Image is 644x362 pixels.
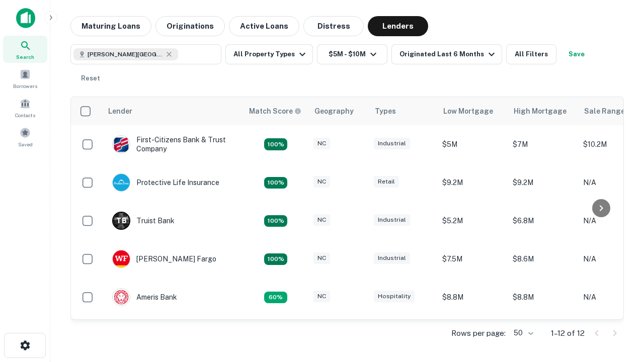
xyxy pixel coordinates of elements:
td: $6.8M [508,202,578,240]
div: First-citizens Bank & Trust Company [112,135,233,153]
div: Retail [374,176,399,188]
div: Industrial [374,214,410,226]
td: $7.5M [437,240,508,278]
button: Originations [155,16,225,36]
button: $5M - $10M [317,44,387,64]
div: NC [313,291,330,302]
div: Hospitality [374,291,415,302]
a: Search [3,36,47,63]
td: $5.2M [437,202,508,240]
div: Types [375,105,396,117]
div: Sale Range [584,105,625,117]
button: Maturing Loans [70,16,151,36]
span: Borrowers [13,82,37,90]
div: Ameris Bank [112,288,177,306]
span: Search [16,53,34,61]
div: Protective Life Insurance [112,173,219,192]
a: Saved [3,123,47,150]
div: Industrial [374,252,410,264]
button: All Filters [506,44,556,64]
button: Reset [74,68,107,88]
td: $8.8M [508,278,578,316]
div: High Mortgage [514,105,567,117]
div: NC [313,176,330,188]
iframe: Chat Widget [594,249,644,298]
a: Contacts [3,94,47,121]
img: picture [113,289,130,306]
td: $9.2M [508,316,578,354]
button: Save your search to get updates of matches that match your search criteria. [560,44,593,64]
td: $8.8M [437,278,508,316]
div: Low Mortgage [443,105,493,117]
th: Lender [102,97,243,125]
div: Lender [108,105,132,117]
th: Geography [308,97,369,125]
th: Capitalize uses an advanced AI algorithm to match your search with the best lender. The match sco... [243,97,308,125]
div: NC [313,252,330,264]
button: Distress [303,16,364,36]
img: capitalize-icon.png [16,8,35,28]
img: picture [113,136,130,153]
div: Geography [314,105,354,117]
div: Matching Properties: 3, hasApolloMatch: undefined [264,215,287,227]
div: NC [313,214,330,226]
div: Originated Last 6 Months [399,48,498,60]
span: [PERSON_NAME][GEOGRAPHIC_DATA], [GEOGRAPHIC_DATA] [88,50,163,59]
td: $8.6M [508,240,578,278]
div: Truist Bank [112,212,175,230]
button: Active Loans [229,16,299,36]
button: All Property Types [225,44,313,64]
div: Matching Properties: 2, hasApolloMatch: undefined [264,177,287,189]
div: 50 [510,326,535,340]
th: Types [369,97,437,125]
td: $9.2M [508,163,578,202]
td: $5M [437,125,508,163]
a: Borrowers [3,65,47,92]
td: $9.2M [437,316,508,354]
img: picture [113,250,130,267]
div: Industrial [374,138,410,149]
button: Lenders [368,16,428,36]
div: Capitalize uses an advanced AI algorithm to match your search with the best lender. The match sco... [249,106,301,117]
td: $7M [508,125,578,163]
div: Matching Properties: 2, hasApolloMatch: undefined [264,253,287,265]
p: Rows per page: [451,327,506,339]
h6: Match Score [249,106,299,117]
div: [PERSON_NAME] Fargo [112,250,216,268]
div: Matching Properties: 2, hasApolloMatch: undefined [264,138,287,150]
span: Contacts [15,111,35,119]
div: NC [313,138,330,149]
button: Originated Last 6 Months [391,44,502,64]
div: Matching Properties: 1, hasApolloMatch: undefined [264,292,287,304]
th: Low Mortgage [437,97,508,125]
p: 1–12 of 12 [551,327,585,339]
p: T B [116,216,126,226]
span: Saved [18,140,33,148]
th: High Mortgage [508,97,578,125]
img: picture [113,174,130,191]
td: $9.2M [437,163,508,202]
